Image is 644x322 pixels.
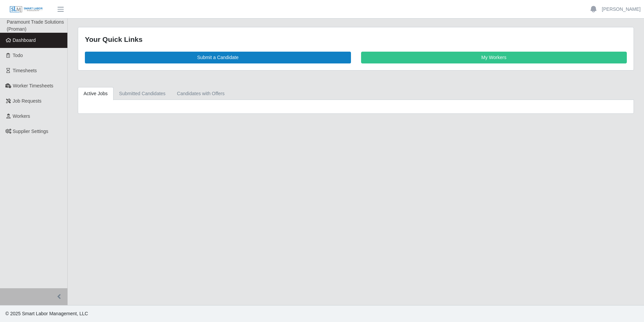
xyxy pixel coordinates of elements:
span: Worker Timesheets [13,83,53,88]
a: My Workers [361,52,627,63]
span: Paramount Trade Solutions (Proman) [7,19,64,32]
a: Submitted Candidates [114,87,171,100]
a: Active Jobs [78,87,114,100]
span: Todo [13,53,23,58]
a: Candidates with Offers [171,87,230,100]
img: SLM Logo [9,6,43,13]
span: Supplier Settings [13,129,49,134]
a: [PERSON_NAME] [602,6,641,13]
span: Job Requests [13,98,42,104]
span: Dashboard [13,37,36,43]
div: Your Quick Links [85,34,627,45]
span: © 2025 Smart Labor Management, LLC [5,311,88,316]
a: Submit a Candidate [85,52,351,63]
span: Timesheets [13,68,37,73]
span: Workers [13,113,30,119]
